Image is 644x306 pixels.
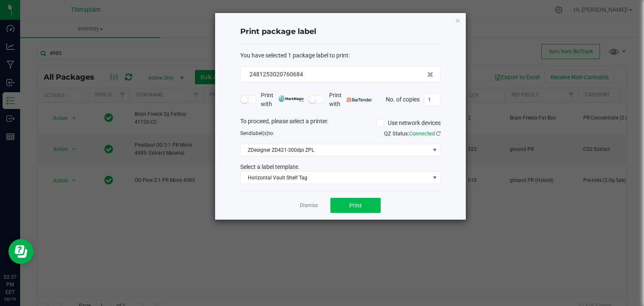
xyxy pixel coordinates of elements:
a: Dismiss [300,202,318,209]
span: 2481253020760684 [249,71,303,78]
span: Print [349,202,362,209]
button: Print [330,198,381,213]
img: mark_magic_cybra.png [278,96,304,102]
span: Horizontal Vault Shelf Tag [241,172,430,184]
img: bartender.png [347,98,372,102]
h4: Print package label [240,26,441,37]
span: Send to: [240,130,274,136]
span: No. of copies [386,96,420,102]
span: You have selected 1 package label to print [240,52,348,59]
span: Print with [261,91,304,109]
iframe: Resource center [8,239,34,264]
div: Select a label template. [234,163,447,171]
span: QZ Status: [384,130,441,137]
span: Connected [409,130,435,137]
span: label(s) [252,130,268,136]
span: ZDesigner ZD421-300dpi ZPL [241,144,430,156]
div: To proceed, please select a printer. [234,117,447,130]
label: Use network devices [377,119,441,127]
div: : [240,51,441,60]
span: Print with [329,91,372,109]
